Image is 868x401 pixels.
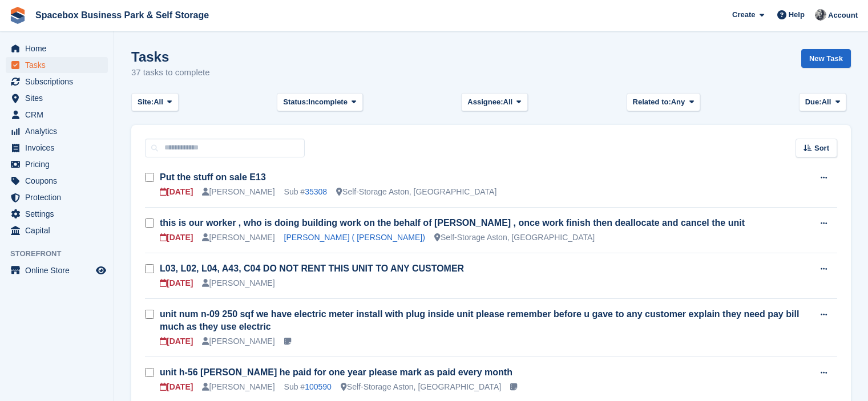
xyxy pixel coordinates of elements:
[25,40,94,56] span: Home
[789,9,805,21] span: Help
[6,189,108,205] a: menu
[25,90,94,106] span: Sites
[6,222,108,238] a: menu
[25,206,94,222] span: Settings
[25,74,94,90] span: Subscriptions
[202,232,274,244] div: [PERSON_NAME]
[94,264,108,277] a: Preview store
[805,96,822,108] span: Due:
[6,173,108,189] a: menu
[671,96,685,108] span: Any
[6,206,108,222] a: menu
[25,107,94,123] span: CRM
[633,96,671,108] span: Related to:
[25,123,94,139] span: Analytics
[799,93,846,112] button: Due: All
[131,49,210,64] h1: Tasks
[202,186,274,198] div: [PERSON_NAME]
[160,218,745,228] a: this is our worker , who is doing building work on the behalf of [PERSON_NAME] , once work finish...
[336,186,496,198] div: Self-Storage Aston, [GEOGRAPHIC_DATA]
[308,96,348,108] span: Incomplete
[277,93,362,112] button: Status: Incomplete
[160,172,266,182] a: Put the stuff on sale E13
[822,96,831,108] span: All
[138,96,154,108] span: Site:
[6,123,108,139] a: menu
[732,9,755,21] span: Create
[31,6,213,25] a: Spacebox Business Park & Self Storage
[25,189,94,205] span: Protection
[305,187,327,196] a: 35308
[25,262,94,278] span: Online Store
[25,156,94,172] span: Pricing
[284,381,332,393] div: Sub #
[6,40,108,56] a: menu
[815,9,826,21] img: SUDIPTA VIRMANI
[6,140,108,156] a: menu
[503,96,513,108] span: All
[828,10,858,21] span: Account
[6,156,108,172] a: menu
[25,222,94,238] span: Capital
[131,66,210,79] p: 37 tasks to complete
[25,173,94,189] span: Coupons
[6,262,108,278] a: menu
[160,186,193,198] div: [DATE]
[627,93,700,112] button: Related to: Any
[814,143,829,154] span: Sort
[434,232,595,244] div: Self-Storage Aston, [GEOGRAPHIC_DATA]
[202,335,274,347] div: [PERSON_NAME]
[10,248,114,260] span: Storefront
[202,277,274,289] div: [PERSON_NAME]
[284,233,425,242] a: [PERSON_NAME] ( [PERSON_NAME])
[25,140,94,156] span: Invoices
[25,57,94,73] span: Tasks
[341,381,501,393] div: Self-Storage Aston, [GEOGRAPHIC_DATA]
[6,57,108,73] a: menu
[801,49,851,68] a: New Task
[160,335,193,347] div: [DATE]
[9,7,26,24] img: stora-icon-8386f47178a22dfd0bd8f6a31ec36ba5ce8667c1dd55bd0f319d3a0aa187defe.svg
[202,381,274,393] div: [PERSON_NAME]
[6,107,108,123] a: menu
[6,74,108,90] a: menu
[461,93,528,112] button: Assignee: All
[467,96,503,108] span: Assignee:
[160,264,464,273] a: L03, L02, L04, A43, C04 DO NOT RENT THIS UNIT TO ANY CUSTOMER
[305,382,332,391] a: 100590
[6,90,108,106] a: menu
[160,232,193,244] div: [DATE]
[131,93,179,112] button: Site: All
[160,309,799,331] a: unit num n-09 250 sqf we have electric meter install with plug inside unit please remember before...
[160,367,512,377] a: unit h-56 [PERSON_NAME] he paid for one year please mark as paid every month
[284,186,328,198] div: Sub #
[160,277,193,289] div: [DATE]
[154,96,163,108] span: All
[160,381,193,393] div: [DATE]
[283,96,308,108] span: Status:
